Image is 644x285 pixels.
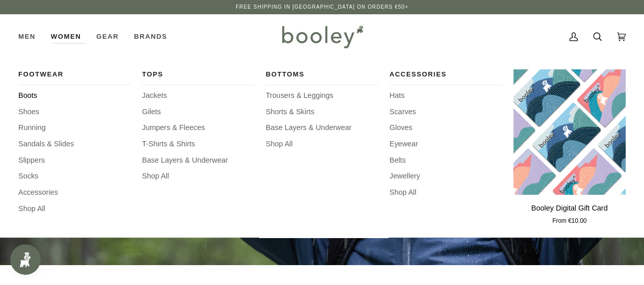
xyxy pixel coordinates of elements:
span: Footwear [18,69,131,80]
a: Booley Digital Gift Card [513,199,626,226]
a: Accessories [18,187,131,198]
a: T-Shirts & Shirts [142,139,255,150]
span: Accessories [389,69,502,80]
a: Shop All [266,139,378,150]
p: Free Shipping in [GEOGRAPHIC_DATA] on Orders €50+ [236,3,408,11]
a: Shop All [389,187,502,198]
span: Gear [96,32,119,42]
a: Gilets [142,107,255,118]
a: Hats [389,90,502,101]
span: From €10.00 [552,217,586,226]
span: Brands [134,32,167,42]
a: Jackets [142,90,255,101]
product-grid-item: Booley Digital Gift Card [513,69,626,225]
a: Shop All [142,171,255,182]
a: Eyewear [389,139,502,150]
a: Base Layers & Underwear [266,122,378,134]
product-grid-item-variant: €10.00 [513,69,626,195]
a: Bottoms [266,69,378,85]
a: Booley Digital Gift Card [513,69,626,195]
a: Shorts & Skirts [266,107,378,118]
a: Socks [18,171,131,182]
a: Gloves [389,122,502,134]
a: Gear [89,14,126,59]
a: Women [43,14,89,59]
a: Men [18,14,43,59]
a: Footwear [18,69,131,85]
a: Boots [18,90,131,101]
img: Booley [277,22,367,51]
span: Women [51,32,81,42]
a: Slippers [18,155,131,166]
a: Base Layers & Underwear [142,155,255,166]
a: Sandals & Slides [18,139,131,150]
a: Jewellery [389,171,502,182]
a: Running [18,122,131,134]
a: Scarves [389,107,502,118]
a: Belts [389,155,502,166]
a: Brands [126,14,175,59]
p: Booley Digital Gift Card [531,203,607,214]
div: Women Footwear Boots Shoes Running Sandals & Slides Slippers Socks Accessories Shop All Tops Jack... [43,14,89,59]
a: Accessories [389,69,502,85]
a: Shop All [18,203,131,215]
a: Jumpers & Fleeces [142,122,255,134]
a: Tops [142,69,255,85]
span: Men [18,32,36,42]
iframe: Button to open loyalty program pop-up [10,244,41,275]
span: Bottoms [266,69,378,80]
span: Tops [142,69,255,80]
a: Shoes [18,107,131,118]
a: Trousers & Leggings [266,90,378,101]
